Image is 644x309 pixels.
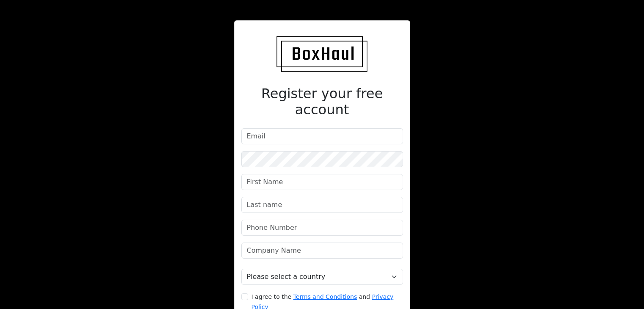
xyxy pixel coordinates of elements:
input: Last name [241,197,403,213]
input: Email [241,128,403,144]
input: Phone Number [241,220,403,236]
select: Select a country [241,269,403,285]
img: BoxHaul [276,36,367,72]
h2: Register your free account [241,86,403,118]
a: Terms and Conditions [293,293,357,300]
input: Company Name [241,243,403,259]
input: First Name [241,174,403,190]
